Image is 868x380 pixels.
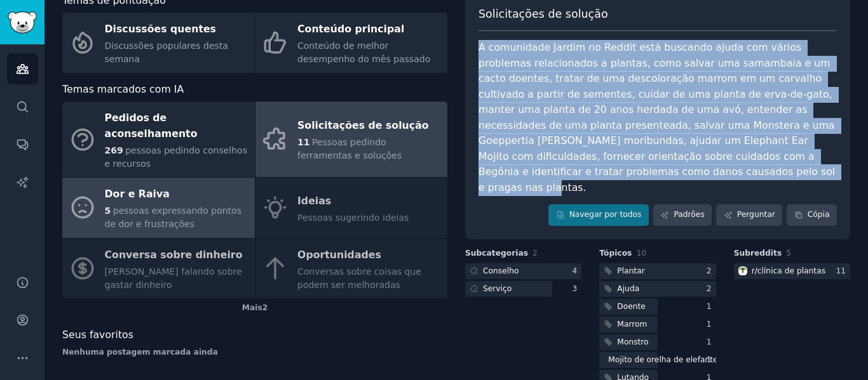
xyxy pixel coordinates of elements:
font: Discussões quentes [105,23,216,35]
a: Conselho4 [465,263,581,279]
font: Pessoas pedindo ferramentas e soluções [297,137,402,161]
a: clínica de plantasr/clínica de plantas11 [734,263,850,279]
font: 2 [532,249,538,258]
a: Perguntar [716,204,782,226]
a: Plantar2 [599,263,715,279]
font: 11 [836,266,846,275]
img: clínica de plantas [738,266,747,275]
font: Subcategorias [465,249,528,258]
font: 4 [573,266,578,275]
font: Subreddits [734,249,782,258]
font: Serviço [483,284,512,293]
a: Marrom1 [599,317,715,332]
font: Pedidos de aconselhamento [105,112,198,140]
a: Serviço3 [465,281,581,297]
font: Solicitações de solução [297,119,429,131]
font: Seus favoritos [62,329,133,341]
font: Conselho [483,266,519,275]
font: Conteúdo de melhor desempenho do mês passado [297,41,430,64]
a: Doente1 [599,299,715,315]
font: A comunidade Jardim no Reddit está buscando ajuda com vários problemas relacionados a plantas, co... [478,41,838,193]
font: r/ [752,266,757,275]
font: Marrom [617,320,647,329]
font: Doente [617,302,646,311]
font: Navegar por todos [569,210,642,219]
a: Mojito de orelha de elefante1 [599,352,715,368]
font: Plantar [617,266,644,275]
font: 1 [707,302,712,311]
font: 1 [707,320,712,329]
a: Pedidos de aconselhamento269​​pessoas pedindo conselhos e recursos [62,102,255,177]
font: Solicitações de solução [478,8,608,20]
a: Navegar por todos [548,204,649,226]
font: Ajuda [617,284,639,293]
font: 5 [105,206,111,216]
font: Discussões populares desta semana [105,41,228,64]
font: Padrões [674,210,704,219]
font: Nenhuma postagem marcada ainda [62,348,218,357]
font: 5 [786,249,791,258]
a: Discussões quentesDiscussões populares desta semana [62,13,255,73]
font: ​​pessoas pedindo conselhos e recursos [105,145,247,169]
font: Conteúdo principal [297,23,404,35]
font: Mojito de orelha de elefante [608,355,717,364]
a: Dor e Raiva5pessoas expressando pontos de dor e frustrações [62,178,255,238]
font: Mais [242,303,262,312]
font: Temas marcados com IA [62,83,184,95]
font: 1 [707,355,712,364]
font: Dor e Raiva [105,188,170,200]
font: 11 [297,137,309,147]
font: 1 [707,337,712,346]
font: pessoas expressando pontos de dor e frustrações [105,206,241,229]
a: Solicitações de solução11Pessoas pedindo ferramentas e soluções [255,102,448,177]
a: Padrões [653,204,712,226]
font: Monstro [617,337,648,346]
a: Conteúdo principalConteúdo de melhor desempenho do mês passado [255,13,448,73]
button: Cópia [787,204,837,226]
img: Logotipo do GummySearch [8,11,37,34]
a: Monstro1 [599,334,715,350]
font: 10 [636,249,646,258]
font: 2 [707,284,712,293]
font: Perguntar [737,210,775,219]
font: 2 [262,303,268,312]
font: Cópia [808,210,830,219]
font: 2 [707,266,712,275]
font: 269 [105,145,123,155]
font: clínica de plantas [757,266,825,275]
font: Tópicos [599,249,632,258]
a: Ajuda2 [599,281,715,297]
font: 3 [573,284,578,293]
